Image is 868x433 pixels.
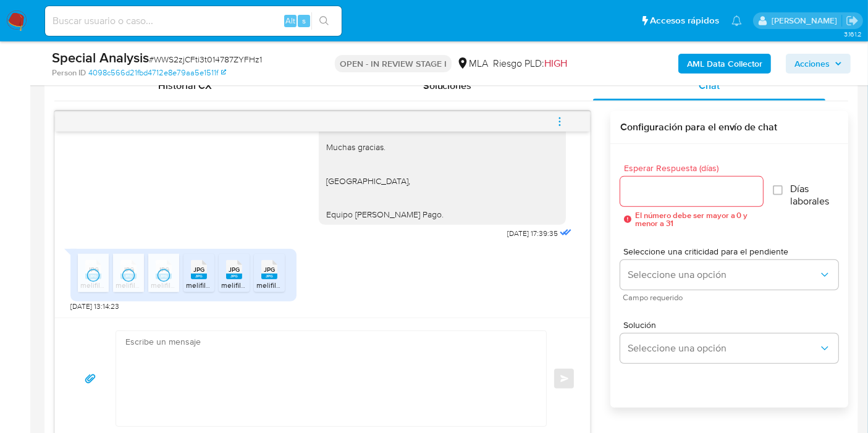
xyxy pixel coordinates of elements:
[620,334,838,363] button: Seleccione una opción
[186,280,303,290] span: melifile5555788232978908883.jpg
[794,54,830,74] span: Acciones
[628,269,819,281] span: Seleccione una opción
[335,55,452,72] p: OPEN - IN REVIEW STAGE I
[285,15,295,27] span: Alt
[544,56,567,70] span: HIGH
[256,280,368,290] span: melifile7512572424812260173.jpg
[772,15,841,27] p: noelia.huarte@mercadolibre.com
[620,183,763,200] input: days_to_wait
[790,183,838,208] span: Días laborales
[52,67,86,78] b: Person ID
[193,266,204,274] span: JPG
[623,321,841,329] span: Solución
[635,211,763,227] span: El número debe ser mayor a 0 y menor a 31
[786,54,851,74] button: Acciones
[846,14,859,27] a: Salir
[623,295,841,301] span: Campo requerido
[52,48,149,67] b: Special Analysis
[45,13,342,29] input: Buscar usuario o caso...
[311,12,337,30] button: search-icon
[507,229,558,238] span: [DATE] 17:39:35
[539,107,580,137] button: menu-action
[221,280,330,290] span: melifile3107874182771655767.jpg
[773,185,783,195] input: Días laborales
[623,247,841,256] span: Seleccione una criticidad para el pendiente
[650,14,719,27] span: Accesos rápidos
[844,29,862,39] span: 3.161.2
[620,260,838,290] button: Seleccione una opción
[628,342,819,355] span: Seleccione una opción
[493,57,567,70] span: Riesgo PLD:
[624,164,767,173] span: Esperar Respuesta (días)
[687,54,762,74] b: AML Data Collector
[678,54,771,74] button: AML Data Collector
[229,266,240,274] span: JPG
[70,301,119,311] span: [DATE] 13:14:23
[88,67,226,78] a: 4098c566d21fbd4712e8e79aa5e1511f
[149,53,262,65] span: # WWS2zjCFti3t014787ZYFHz1
[302,15,306,27] span: s
[264,266,275,274] span: JPG
[457,57,488,70] div: MLA
[620,121,838,133] h3: Configuración para el envío de chat
[731,15,742,26] a: Notificaciones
